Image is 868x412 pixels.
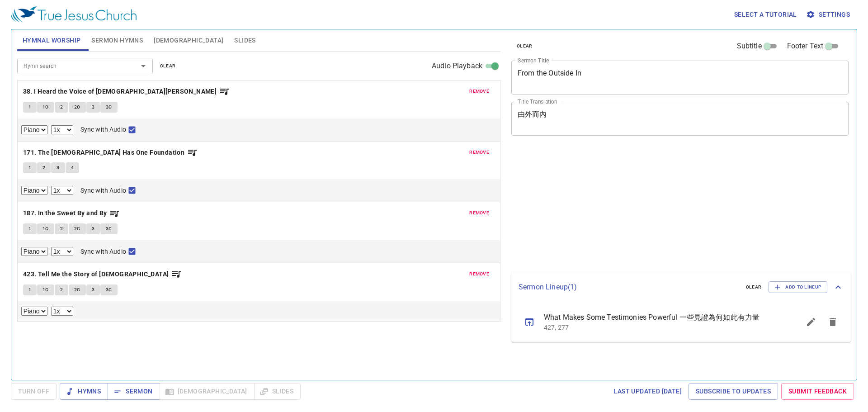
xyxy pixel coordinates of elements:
[511,41,538,52] button: clear
[55,284,68,295] button: 2
[42,225,49,233] span: 1C
[781,383,854,400] a: Submit Feedback
[42,103,49,111] span: 1C
[21,186,47,195] select: Select Track
[464,147,495,158] button: remove
[469,270,489,278] span: remove
[92,286,94,294] span: 3
[544,323,778,332] p: 427, 277
[21,125,47,134] select: Select Track
[80,247,126,256] span: Sync with Audio
[23,147,184,158] b: 171. The [DEMOGRAPHIC_DATA] Has One Foundation
[734,9,797,20] span: Select a tutorial
[519,282,739,293] p: Sermon Lineup ( 1 )
[37,162,51,173] button: 2
[51,186,73,195] select: Playback Rate
[37,102,54,113] button: 1C
[696,386,771,397] span: Subscribe to Updates
[11,6,137,23] img: True Jesus Church
[74,225,80,233] span: 2C
[746,283,762,291] span: clear
[234,35,255,46] span: Slides
[60,225,63,233] span: 2
[23,223,37,234] button: 1
[100,102,118,113] button: 3C
[106,225,112,233] span: 3C
[464,86,495,97] button: remove
[55,102,68,113] button: 2
[23,284,37,295] button: 1
[28,225,31,233] span: 1
[115,386,152,397] span: Sermon
[108,383,160,400] button: Sermon
[518,69,842,86] textarea: From the Outside In
[517,42,533,50] span: clear
[511,272,851,302] div: Sermon Lineup(1)clearAdd to Lineup
[69,102,86,113] button: 2C
[37,223,54,234] button: 1C
[511,302,851,342] ul: sermon lineup list
[106,103,112,111] span: 3C
[37,284,54,295] button: 1C
[100,284,118,295] button: 3C
[106,286,112,294] span: 3C
[28,164,31,172] span: 1
[28,103,31,111] span: 1
[518,110,842,127] textarea: 由外而內
[74,286,80,294] span: 2C
[23,269,182,280] button: 423. Tell Me the Story of [DEMOGRAPHIC_DATA]
[42,286,49,294] span: 1C
[154,35,223,46] span: [DEMOGRAPHIC_DATA]
[23,162,37,173] button: 1
[508,145,782,269] iframe: from-child
[80,125,126,134] span: Sync with Audio
[51,307,73,316] select: Playback Rate
[469,87,489,95] span: remove
[51,247,73,256] select: Playback Rate
[57,164,59,172] span: 3
[160,62,176,70] span: clear
[769,281,827,293] button: Add to Lineup
[28,286,31,294] span: 1
[67,386,101,397] span: Hymns
[23,86,217,97] b: 38. I Heard the Voice of [DEMOGRAPHIC_DATA][PERSON_NAME]
[155,61,181,71] button: clear
[610,383,685,400] a: Last updated [DATE]
[469,209,489,217] span: remove
[66,162,79,173] button: 4
[21,307,47,316] select: Select Track
[51,125,73,134] select: Playback Rate
[469,148,489,156] span: remove
[91,35,143,46] span: Sermon Hymns
[23,208,107,219] b: 187. In the Sweet By and By
[80,186,126,195] span: Sync with Audio
[774,283,821,291] span: Add to Lineup
[689,383,778,400] a: Subscribe to Updates
[23,147,198,158] button: 171. The [DEMOGRAPHIC_DATA] Has One Foundation
[42,164,45,172] span: 2
[464,269,495,279] button: remove
[60,103,63,111] span: 2
[92,103,94,111] span: 3
[69,284,86,295] button: 2C
[804,6,854,23] button: Settings
[100,223,118,234] button: 3C
[737,41,762,52] span: Subtitle
[86,102,100,113] button: 3
[432,61,482,71] span: Audio Playback
[613,386,682,397] span: Last updated [DATE]
[787,41,824,52] span: Footer Text
[86,223,100,234] button: 3
[731,6,801,23] button: Select a tutorial
[55,223,68,234] button: 2
[74,103,80,111] span: 2C
[464,208,495,218] button: remove
[92,225,94,233] span: 3
[60,286,63,294] span: 2
[788,386,847,397] span: Submit Feedback
[60,383,108,400] button: Hymns
[69,223,86,234] button: 2C
[23,35,81,46] span: Hymnal Worship
[23,208,120,219] button: 187. In the Sweet By and By
[51,162,65,173] button: 3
